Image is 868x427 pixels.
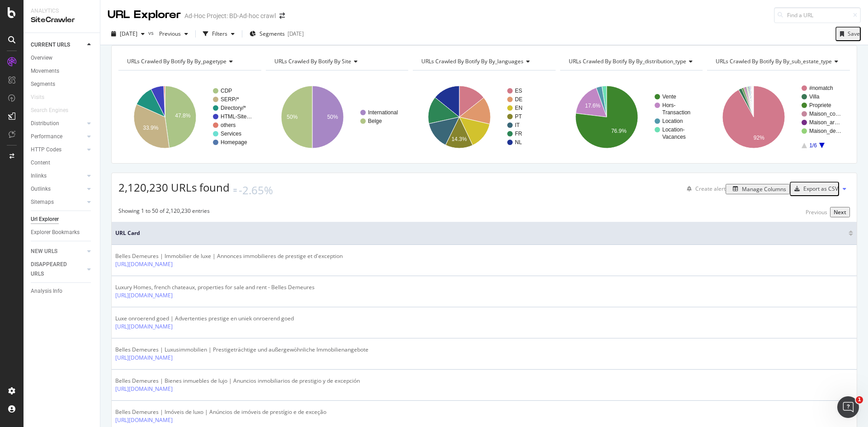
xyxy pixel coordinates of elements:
[108,7,181,23] div: URL Explorer
[108,27,148,41] button: [DATE]
[662,134,686,140] text: Vacances
[515,139,522,145] text: NL
[31,119,85,128] a: Distribution
[31,7,93,15] div: Analytics
[125,54,253,69] h4: URLs Crawled By Botify By by_pagetype
[662,102,675,108] text: Hors-
[115,283,315,291] div: Luxury Homes, french chateaux, properties for sale and rent - Belles Demeures
[31,260,85,279] a: DISAPPEARED URLS
[31,228,80,237] div: Explorer Bookmarks
[809,111,841,117] text: Maison_co…
[695,185,726,192] div: Create alert
[662,118,683,124] text: Location
[560,78,702,156] svg: A chart.
[809,85,833,91] text: #nomatch
[707,78,849,156] svg: A chart.
[662,109,690,116] text: Transaction
[115,314,294,323] div: Luxe onroerend goed | Advertenties prestige en uniek onroerend goed
[31,215,94,224] a: Url Explorer
[809,94,820,100] text: Villa
[515,105,523,111] text: EN
[143,125,158,131] text: 33.9%
[327,114,338,120] text: 50%
[515,122,520,128] text: IT
[774,7,861,23] input: Find a URL
[259,30,285,38] span: Segments
[31,132,62,141] div: Performance
[714,54,845,69] h4: URLs Crawled By Botify By by_sub_estate_type
[31,158,94,168] a: Content
[31,106,77,115] a: Search Engines
[31,171,85,181] a: Inlinks
[31,106,68,115] div: Search Engines
[809,119,840,126] text: Maison_ar…
[31,197,54,207] div: Sitemaps
[199,27,238,41] button: Filters
[31,80,94,89] a: Segments
[266,78,407,156] svg: A chart.
[221,122,236,128] text: others
[274,57,351,65] span: URLs Crawled By Botify By site
[221,113,252,120] text: HTML-Site…
[279,13,285,19] div: arrow-right-arrow-left
[115,377,360,385] div: Belles Demeures | Bienes inmuebles de lujo | Anuncios inmobiliarios de prestigio y de excepción
[835,27,861,41] button: Save
[221,139,247,145] text: Homepage
[31,53,94,63] a: Overview
[567,54,700,69] h4: URLs Crawled By Botify By by_distribution_type
[611,128,627,134] text: 76.9%
[120,30,137,38] span: 2025 Oct. 3rd
[118,78,260,156] svg: A chart.
[221,131,241,137] text: Services
[31,247,57,256] div: NEW URLS
[31,215,59,224] div: Url Explorer
[118,180,230,195] span: 2,120,230 URLs found
[31,93,44,102] div: Visits
[31,15,93,25] div: SiteCrawler
[31,286,62,296] div: Analysis Info
[31,93,53,102] a: Visits
[31,184,51,194] div: Outlinks
[118,207,210,217] div: Showing 1 to 50 of 2,120,230 entries
[830,207,850,217] button: Next
[184,11,276,20] div: Ad-Hoc Project: BD-Ad-hoc crawl
[31,40,85,50] a: CURRENT URLS
[515,131,522,137] text: FR
[31,80,55,89] div: Segments
[115,252,343,260] div: Belles Demeures | Immobilier de luxe | Annonces immobilieres de prestige et d'exception
[368,109,398,116] text: International
[716,57,832,65] span: URLs Crawled By Botify By by_sub_estate_type
[31,119,59,128] div: Distribution
[810,142,817,149] text: 1/6
[115,385,173,393] a: [URL][DOMAIN_NAME]
[31,184,85,194] a: Outlinks
[809,128,841,134] text: Maison_de…
[212,30,227,38] div: Filters
[31,247,85,256] a: NEW URLS
[115,416,173,424] a: [URL][DOMAIN_NAME]
[115,291,173,300] a: [URL][DOMAIN_NAME]
[31,132,85,141] a: Performance
[175,113,190,119] text: 47.8%
[803,185,838,192] div: Export as CSV
[273,54,401,69] h4: URLs Crawled By Botify By site
[726,184,790,194] button: Manage Columns
[115,346,368,354] div: Belles Demeures | Luxusimmobilien | Prestigeträchtige und außergewöhnliche Immobilienangebote
[790,182,839,196] button: Export as CSV
[452,136,467,142] text: 14.3%
[421,57,524,65] span: URLs Crawled By Botify By by_languages
[809,102,831,108] text: Propriete
[662,127,684,133] text: Location-
[115,408,326,416] div: Belles Demeures | Imóveis de luxo | Anúncios de imóveis de prestígio e de exceção
[31,66,59,76] div: Movements
[31,260,76,279] div: DISAPPEARED URLS
[246,27,307,41] button: Segments[DATE]
[31,40,70,50] div: CURRENT URLS
[413,78,554,156] svg: A chart.
[662,94,676,100] text: Vente
[754,135,764,141] text: 92%
[31,53,52,63] div: Overview
[115,229,846,237] span: URL Card
[856,396,863,404] span: 1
